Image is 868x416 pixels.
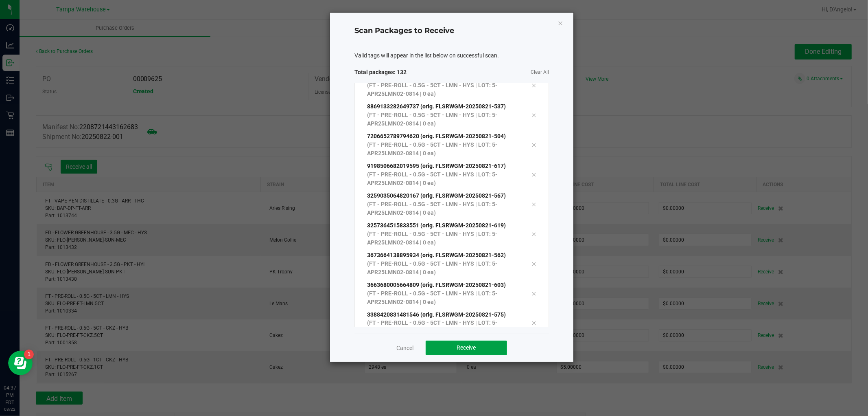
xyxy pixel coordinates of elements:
[367,252,506,258] span: 3673664138895934 (orig. FLSRWGM-20250821-562)
[354,26,549,36] h4: Scan Packages to Receive
[525,318,542,328] div: Remove tag
[525,80,542,90] div: Remove tag
[525,259,542,269] div: Remove tag
[367,282,506,288] span: 3663680005664809 (orig. FLSRWGM-20250821-603)
[367,133,506,139] span: 7206652789794620 (orig. FLSRWGM-20250821-504)
[367,192,506,199] span: 3259035064820167 (orig. FLSRWGM-20250821-567)
[426,341,507,355] button: Receive
[396,344,413,352] a: Cancel
[558,18,563,28] button: Close
[367,81,519,98] p: (FT - PRE-ROLL - 0.5G - 5CT - LMN - HYS | LOT: 5-APR25LMN02-0814 | 0 ea)
[367,230,519,247] p: (FT - PRE-ROLL - 0.5G - 5CT - LMN - HYS | LOT: 5-APR25LMN02-0814 | 0 ea)
[367,200,519,217] p: (FT - PRE-ROLL - 0.5G - 5CT - LMN - HYS | LOT: 5-APR25LMN02-0814 | 0 ea)
[367,141,519,158] p: (FT - PRE-ROLL - 0.5G - 5CT - LMN - HYS | LOT: 5-APR25LMN02-0814 | 0 ea)
[525,199,542,209] div: Remove tag
[24,350,34,359] iframe: Resource center unread badge
[525,169,542,179] div: Remove tag
[354,68,452,77] span: Total packages: 132
[367,111,519,128] p: (FT - PRE-ROLL - 0.5G - 5CT - LMN - HYS | LOT: 5-APR25LMN02-0814 | 0 ea)
[367,289,519,306] p: (FT - PRE-ROLL - 0.5G - 5CT - LMN - HYS | LOT: 5-APR25LMN02-0814 | 0 ea)
[367,311,506,318] span: 3388420831481546 (orig. FLSRWGM-20250821-575)
[525,229,542,239] div: Remove tag
[367,170,519,187] p: (FT - PRE-ROLL - 0.5G - 5CT - LMN - HYS | LOT: 5-APR25LMN02-0814 | 0 ea)
[525,110,542,120] div: Remove tag
[354,51,499,60] span: Valid tags will appear in the list below on successful scan.
[457,344,476,351] span: Receive
[525,140,542,150] div: Remove tag
[367,222,506,229] span: 3257364515833551 (orig. FLSRWGM-20250821-619)
[8,351,33,375] iframe: Resource center
[531,69,549,76] a: Clear All
[525,288,542,298] div: Remove tag
[367,319,519,336] p: (FT - PRE-ROLL - 0.5G - 5CT - LMN - HYS | LOT: 5-APR25LMN02-0814 | 0 ea)
[367,103,506,110] span: 8869133282649737 (orig. FLSRWGM-20250821-537)
[367,260,519,277] p: (FT - PRE-ROLL - 0.5G - 5CT - LMN - HYS | LOT: 5-APR25LMN02-0814 | 0 ea)
[367,163,506,169] span: 9198506682019595 (orig. FLSRWGM-20250821-617)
